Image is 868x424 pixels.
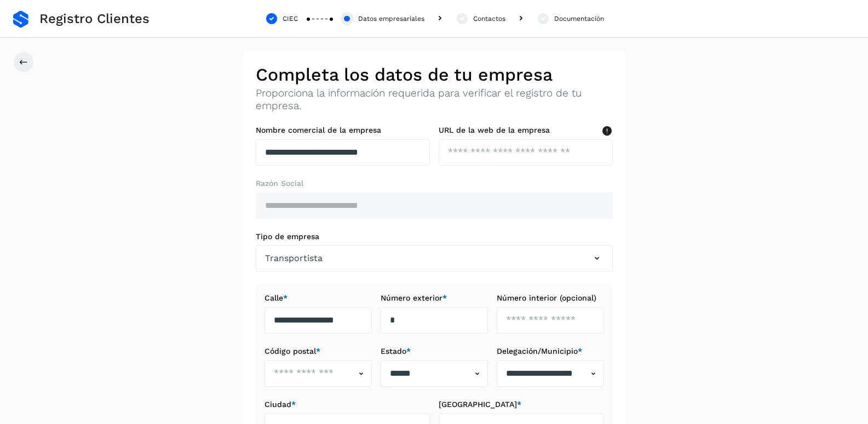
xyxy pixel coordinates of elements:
span: Registro Clientes [39,11,150,27]
label: Ciudad [265,400,430,409]
label: Tipo de empresa [256,232,613,241]
label: URL de la web de la empresa [439,126,613,135]
label: Delegación/Municipio [497,347,604,356]
label: Calle [265,293,372,303]
label: [GEOGRAPHIC_DATA] [439,400,604,409]
span: Transportista [265,252,323,265]
div: Documentación [554,14,604,24]
label: Código postal [265,347,372,356]
div: CIEC [283,14,298,24]
label: Estado [381,347,488,356]
label: Nombre comercial de la empresa [256,126,430,135]
label: Número interior (opcional) [497,293,604,303]
label: Razón Social [256,179,613,188]
label: Número exterior [381,293,488,303]
h2: Completa los datos de tu empresa [256,64,613,85]
div: Contactos [473,14,505,24]
div: Datos empresariales [358,14,424,24]
p: Proporciona la información requerida para verificar el registro de tu empresa. [256,87,613,112]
